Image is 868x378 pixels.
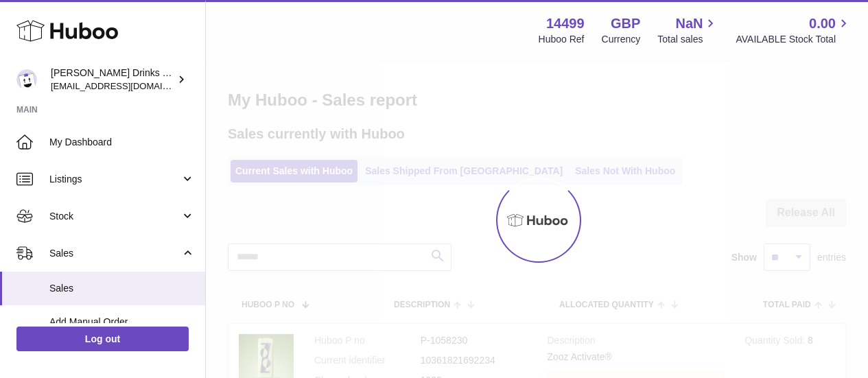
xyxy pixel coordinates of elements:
[602,33,641,46] div: Currency
[611,14,640,33] strong: GBP
[736,33,852,46] span: AVAILABLE Stock Total
[51,80,202,91] span: [EMAIL_ADDRESS][DOMAIN_NAME]
[657,14,718,46] a: NaN Total sales
[657,33,718,46] span: Total sales
[736,14,852,46] a: 0.00 AVAILABLE Stock Total
[49,316,195,329] span: Add Manual Order
[49,247,180,260] span: Sales
[49,136,195,149] span: My Dashboard
[539,33,585,46] div: Huboo Ref
[16,69,37,90] img: internalAdmin-14499@internal.huboo.com
[675,14,703,33] span: NaN
[51,67,174,93] div: [PERSON_NAME] Drinks LTD (t/a Zooz)
[49,173,180,186] span: Listings
[809,14,836,33] span: 0.00
[49,282,195,295] span: Sales
[16,327,189,351] a: Log out
[49,210,180,223] span: Stock
[546,14,585,33] strong: 14499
